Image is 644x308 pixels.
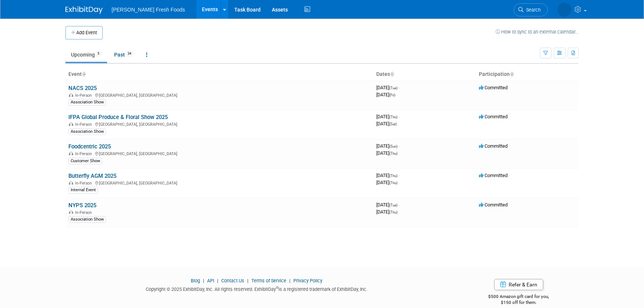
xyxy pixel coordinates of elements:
[376,202,400,208] span: [DATE]
[389,86,397,90] span: (Tue)
[510,71,513,77] a: Sort by Participation Type
[75,122,94,127] span: In-Person
[68,158,102,164] div: Customer Show
[399,202,400,208] span: -
[201,278,206,283] span: |
[68,180,370,186] div: [GEOGRAPHIC_DATA], [GEOGRAPHIC_DATA]
[287,278,292,283] span: |
[399,143,400,149] span: -
[496,29,579,35] a: How to sync to an external calendar...
[68,216,106,223] div: Association Show
[125,51,133,57] span: 34
[68,187,98,193] div: Internal Event
[494,279,543,290] a: Refer & Earn
[75,151,94,156] span: In-Person
[68,99,106,106] div: Association Show
[68,202,96,209] a: NYPS 2025
[68,92,370,98] div: [GEOGRAPHIC_DATA], [GEOGRAPHIC_DATA]
[69,93,73,97] img: In-Person Event
[479,143,508,149] span: Committed
[376,114,400,119] span: [DATE]
[65,26,103,39] button: Add Event
[376,173,400,178] span: [DATE]
[524,7,541,13] span: Search
[245,278,250,283] span: |
[389,144,397,148] span: (Sun)
[69,151,73,155] img: In-Person Event
[95,51,102,57] span: 5
[65,68,373,81] th: Event
[399,173,400,178] span: -
[376,121,397,126] span: [DATE]
[65,6,103,14] img: ExhibitDay
[389,93,395,97] span: (Fri)
[376,150,397,156] span: [DATE]
[68,173,116,179] a: Butterfly AGM 2025
[376,85,400,90] span: [DATE]
[389,122,397,126] span: (Sat)
[276,286,278,290] sup: ®
[251,278,286,283] a: Terms of Service
[65,284,448,293] div: Copyright © 2025 ExhibitDay, Inc. All rights reserved. ExhibitDay is a registered trademark of Ex...
[75,210,94,215] span: In-Person
[399,85,400,90] span: -
[69,210,73,214] img: In-Person Event
[513,3,548,16] a: Search
[389,203,397,207] span: (Tue)
[191,278,200,283] a: Blog
[459,299,579,306] div: $150 off for them.
[389,151,397,155] span: (Thu)
[376,92,395,97] span: [DATE]
[68,114,168,121] a: IFPA Global Produce & Floral Show 2025
[75,93,94,98] span: In-Person
[376,180,397,185] span: [DATE]
[75,181,94,186] span: In-Person
[557,3,571,17] img: Courtney Law
[389,210,397,214] span: (Thu)
[376,143,400,149] span: [DATE]
[293,278,322,283] a: Privacy Policy
[65,48,107,62] a: Upcoming5
[68,121,370,127] div: [GEOGRAPHIC_DATA], [GEOGRAPHIC_DATA]
[479,173,508,178] span: Committed
[390,71,394,77] a: Sort by Start Date
[476,68,579,81] th: Participation
[389,174,397,178] span: (Thu)
[68,143,111,150] a: Foodcentric 2025
[207,278,214,283] a: API
[389,181,397,185] span: (Thu)
[215,278,220,283] span: |
[221,278,244,283] a: Contact Us
[399,114,400,119] span: -
[69,122,73,126] img: In-Person Event
[459,289,579,306] div: $500 Amazon gift card for you,
[479,202,508,208] span: Committed
[82,71,86,77] a: Sort by Event Name
[68,150,370,156] div: [GEOGRAPHIC_DATA], [GEOGRAPHIC_DATA]
[68,128,106,135] div: Association Show
[376,209,397,215] span: [DATE]
[479,85,508,90] span: Committed
[69,181,73,185] img: In-Person Event
[389,115,397,119] span: (Thu)
[68,85,97,92] a: NACS 2025
[479,114,508,119] span: Committed
[109,48,139,62] a: Past34
[373,68,476,81] th: Dates
[112,7,185,13] span: [PERSON_NAME] Fresh Foods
